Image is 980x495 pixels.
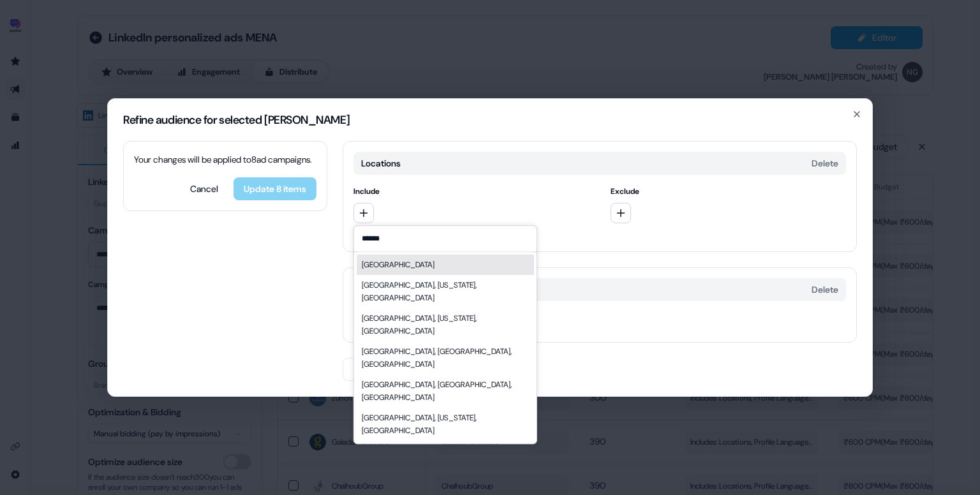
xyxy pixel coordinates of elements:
[354,252,537,443] div: Suggestions
[362,312,529,337] div: [GEOGRAPHIC_DATA], [US_STATE], [GEOGRAPHIC_DATA]
[362,345,529,371] div: [GEOGRAPHIC_DATA], [GEOGRAPHIC_DATA], [GEOGRAPHIC_DATA]
[362,378,529,404] div: [GEOGRAPHIC_DATA], [GEOGRAPHIC_DATA], [GEOGRAPHIC_DATA]
[812,283,838,296] button: Delete
[353,185,590,198] span: Include
[134,154,312,165] span: Your changes will be applied to 8 ad campaigns .
[361,157,401,170] span: Locations
[123,114,857,126] h2: Refine audience for selected [PERSON_NAME]
[362,258,434,271] div: [GEOGRAPHIC_DATA]
[362,279,529,304] div: [GEOGRAPHIC_DATA], [US_STATE], [GEOGRAPHIC_DATA]
[611,185,847,198] span: Exclude
[353,228,846,241] span: At least one location must be included
[362,411,529,437] div: [GEOGRAPHIC_DATA], [US_STATE], [GEOGRAPHIC_DATA]
[180,177,228,200] button: Cancel
[812,157,838,170] button: Delete
[343,358,434,381] button: Add category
